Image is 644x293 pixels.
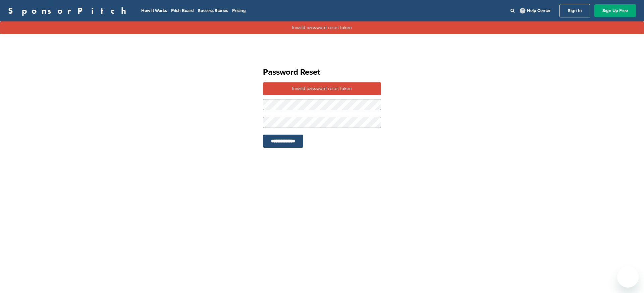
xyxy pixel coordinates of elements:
[171,8,194,13] a: Pitch Board
[198,8,228,13] a: Success Stories
[519,7,552,15] a: Help Center
[617,266,639,288] iframe: Button to launch messaging window
[8,6,130,15] a: SponsorPitch
[263,66,381,78] h1: Password Reset
[141,8,167,13] a: How It Works
[263,82,381,95] div: Invalid password reset token
[232,8,246,13] a: Pricing
[594,4,636,17] a: Sign Up Free
[559,4,590,17] a: Sign In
